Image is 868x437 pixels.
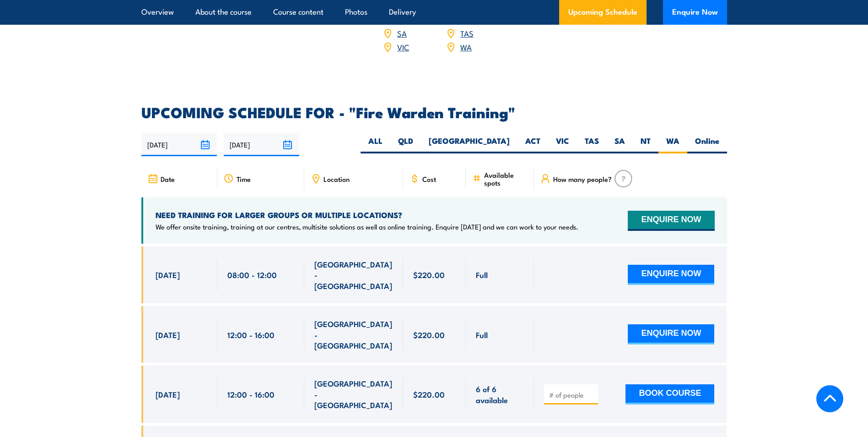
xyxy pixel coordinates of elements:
[628,265,714,285] button: ENQUIRE NOW
[633,136,658,153] label: NT
[314,378,393,410] span: [GEOGRAPHIC_DATA] - [GEOGRAPHIC_DATA]
[460,41,472,52] a: WA
[628,324,714,344] button: ENQUIRE NOW
[390,136,421,153] label: QLD
[577,136,607,153] label: TAS
[397,41,409,52] a: VIC
[314,259,393,291] span: [GEOGRAPHIC_DATA] - [GEOGRAPHIC_DATA]
[476,329,488,340] span: Full
[141,105,727,118] h2: UPCOMING SCHEDULE FOR - "Fire Warden Training"
[156,329,180,340] span: [DATE]
[549,390,595,399] input: # of people
[460,27,474,38] a: TAS
[413,389,445,399] span: $220.00
[607,136,633,153] label: SA
[628,211,714,231] button: ENQUIRE NOW
[413,329,445,340] span: $220.00
[314,318,393,350] span: [GEOGRAPHIC_DATA] - [GEOGRAPHIC_DATA]
[476,383,524,405] span: 6 of 6 available
[227,329,275,340] span: 12:00 - 16:00
[553,175,612,183] span: How many people?
[548,136,577,153] label: VIC
[156,269,180,280] span: [DATE]
[161,175,175,183] span: Date
[361,136,390,153] label: ALL
[156,389,180,399] span: [DATE]
[687,136,727,153] label: Online
[227,269,277,280] span: 08:00 - 12:00
[397,27,407,38] a: SA
[518,136,548,153] label: ACT
[625,384,714,404] button: BOOK COURSE
[156,210,578,220] h4: NEED TRAINING FOR LARGER GROUPS OR MULTIPLE LOCATIONS?
[658,136,687,153] label: WA
[224,133,299,156] input: To date
[141,133,217,156] input: From date
[484,171,528,186] span: Available spots
[227,389,275,399] span: 12:00 - 16:00
[421,136,518,153] label: [GEOGRAPHIC_DATA]
[422,175,436,183] span: Cost
[323,175,350,183] span: Location
[237,175,251,183] span: Time
[413,269,445,280] span: $220.00
[476,269,488,280] span: Full
[156,222,578,231] p: We offer onsite training, training at our centres, multisite solutions as well as online training...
